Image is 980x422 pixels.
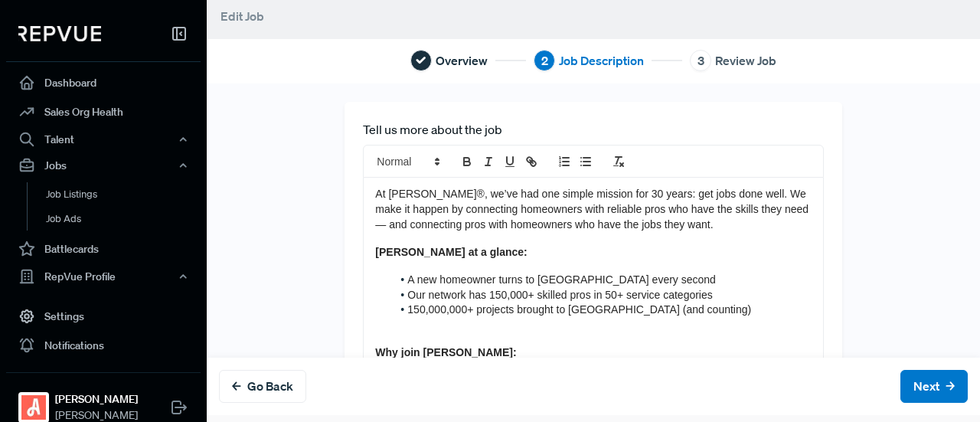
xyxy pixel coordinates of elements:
[407,289,712,301] span: Our network has 150,000+ skilled pros in 50+ service categories
[521,152,542,171] button: link
[715,51,776,70] span: Review Job
[575,152,596,171] button: list: bullet
[27,182,221,207] a: Job Listings
[436,51,488,70] span: Overview
[6,263,201,290] button: RepVue Profile
[27,207,221,231] a: Job Ads
[608,152,629,171] button: clean
[559,51,644,70] span: Job Description
[478,152,499,171] button: italic
[456,152,478,171] button: bold
[407,303,751,316] span: 150,000,000+ projects brought to [GEOGRAPHIC_DATA] (and counting)
[219,370,306,403] button: Go Back
[220,8,264,24] span: Edit Job
[363,120,502,139] label: Tell us more about the job
[6,331,201,360] a: Notifications
[6,152,201,178] button: Jobs
[407,273,716,286] span: A new homeowner turns to [GEOGRAPHIC_DATA] every second
[375,246,527,258] strong: [PERSON_NAME] at a glance:
[375,188,812,231] span: At [PERSON_NAME]®, we’ve had one simple mission for 30 years: get jobs done well. We make it happ...
[6,126,201,152] button: Talent
[499,152,521,171] button: underline
[690,50,711,71] div: 3
[6,302,201,331] a: Settings
[554,152,575,171] button: list: ordered
[6,68,201,97] a: Dashboard
[375,346,516,358] strong: Why join [PERSON_NAME]:
[6,234,201,263] a: Battlecards
[6,97,201,126] a: Sales Org Health
[18,26,101,41] img: RepVue
[21,395,46,420] img: Angi
[55,391,138,407] strong: [PERSON_NAME]
[900,370,968,403] button: Next
[534,50,555,71] div: 2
